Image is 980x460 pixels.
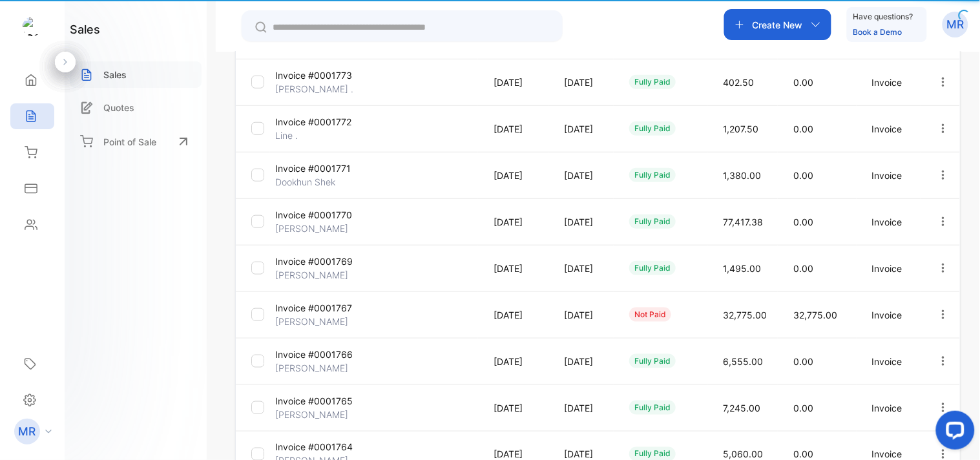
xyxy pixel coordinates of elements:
[275,68,352,82] p: Invoice #0001773
[723,402,760,413] span: 7,245.00
[494,76,537,89] p: [DATE]
[793,123,813,134] span: 0.00
[723,309,767,320] span: 32,775.00
[275,115,351,129] p: Invoice #0001772
[275,361,348,375] p: [PERSON_NAME]
[494,169,537,182] p: [DATE]
[564,262,603,275] p: [DATE]
[494,215,537,229] p: [DATE]
[103,135,156,149] p: Point of Sale
[872,355,910,368] p: Invoice
[564,169,603,182] p: [DATE]
[275,394,353,408] p: Invoice #0001765
[793,356,813,367] span: 0.00
[793,263,813,274] span: 0.00
[629,354,676,368] div: fully paid
[275,162,351,175] p: Invoice #0001771
[723,449,763,460] span: 5,060.00
[275,408,348,421] p: [PERSON_NAME]
[723,77,754,88] span: 402.50
[793,449,813,460] span: 0.00
[275,315,348,328] p: [PERSON_NAME]
[853,10,913,23] p: Have questions?
[19,423,36,440] p: MR
[872,76,910,89] p: Invoice
[723,263,761,274] span: 1,495.00
[275,82,353,96] p: [PERSON_NAME] .
[275,301,352,315] p: Invoice #0001767
[103,68,127,81] p: Sales
[793,77,813,88] span: 0.00
[943,9,968,40] button: MR
[724,9,831,40] button: Create New
[564,355,603,368] p: [DATE]
[629,261,676,275] div: fully paid
[494,401,537,415] p: [DATE]
[793,170,813,181] span: 0.00
[723,123,758,134] span: 1,207.50
[494,308,537,322] p: [DATE]
[275,129,342,142] p: Line .
[275,268,348,282] p: [PERSON_NAME]
[275,441,353,454] p: Invoice #0001764
[629,75,676,89] div: fully paid
[494,262,537,275] p: [DATE]
[947,16,964,33] p: MR
[275,175,342,189] p: Dookhun Shek
[275,348,353,361] p: Invoice #0001766
[753,18,803,32] p: Create New
[23,17,42,36] img: logo
[564,215,603,229] p: [DATE]
[872,122,910,136] p: Invoice
[723,356,763,367] span: 6,555.00
[872,401,910,415] p: Invoice
[70,21,100,38] h1: sales
[723,216,763,227] span: 77,417.38
[70,127,202,156] a: Point of Sale
[564,401,603,415] p: [DATE]
[564,76,603,89] p: [DATE]
[629,214,676,229] div: fully paid
[872,169,910,182] p: Invoice
[564,122,603,136] p: [DATE]
[494,355,537,368] p: [DATE]
[629,121,676,136] div: fully paid
[872,215,910,229] p: Invoice
[494,122,537,136] p: [DATE]
[70,94,202,121] a: Quotes
[275,208,352,222] p: Invoice #0001770
[564,308,603,322] p: [DATE]
[793,216,813,227] span: 0.00
[872,308,910,322] p: Invoice
[853,27,902,37] a: Book a Demo
[793,309,837,320] span: 32,775.00
[275,222,348,235] p: [PERSON_NAME]
[872,262,910,275] p: Invoice
[275,255,353,268] p: Invoice #0001769
[926,406,980,460] iframe: LiveChat chat widget
[629,168,676,182] div: fully paid
[723,170,761,181] span: 1,380.00
[629,308,671,322] div: not paid
[629,401,676,415] div: fully paid
[70,61,202,88] a: Sales
[793,402,813,413] span: 0.00
[103,101,134,114] p: Quotes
